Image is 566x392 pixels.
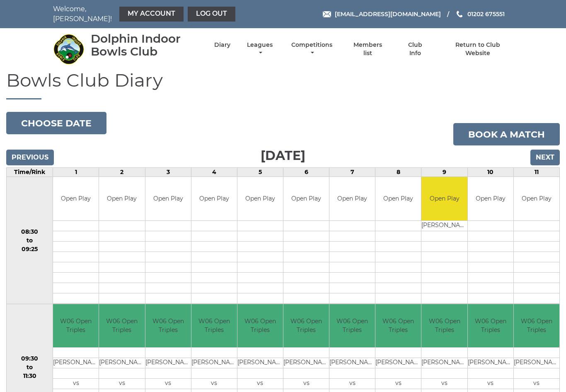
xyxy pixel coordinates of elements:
td: 10 [467,168,513,177]
h1: Bowls Club Diary [6,70,560,99]
nav: Welcome, [PERSON_NAME]! [53,4,237,24]
td: 7 [329,168,375,177]
td: vs [468,379,513,389]
span: 01202 675551 [467,10,505,18]
button: Choose date [6,112,106,134]
td: Time/Rink [7,168,53,177]
input: Previous [6,150,54,165]
td: [PERSON_NAME] [421,358,467,368]
div: Dolphin Indoor Bowls Club [91,32,200,58]
td: W06 Open Triples [53,304,99,348]
td: [PERSON_NAME] [191,358,237,368]
td: W06 Open Triples [421,304,467,348]
td: [PERSON_NAME] [283,358,329,368]
a: Diary [214,41,230,49]
td: vs [329,379,375,389]
td: vs [145,379,191,389]
td: W06 Open Triples [145,304,191,348]
td: W06 Open Triples [468,304,513,348]
td: vs [237,379,283,389]
td: 6 [283,168,329,177]
td: [PERSON_NAME] [329,358,375,368]
td: 11 [513,168,559,177]
td: 9 [421,168,467,177]
td: vs [99,379,145,389]
span: [EMAIL_ADDRESS][DOMAIN_NAME] [335,10,441,18]
td: [PERSON_NAME] [514,358,559,368]
td: [PERSON_NAME] [237,358,283,368]
td: W06 Open Triples [283,304,329,348]
a: Email [EMAIL_ADDRESS][DOMAIN_NAME] [323,10,441,19]
td: vs [283,379,329,389]
td: 4 [191,168,237,177]
a: Return to Club Website [443,41,513,57]
td: Open Play [237,177,283,220]
td: Open Play [329,177,375,220]
img: Phone us [457,11,462,17]
td: vs [53,379,99,389]
td: 08:30 to 09:25 [7,177,53,304]
td: Open Play [514,177,559,220]
td: Open Play [421,177,467,220]
td: 5 [237,168,283,177]
td: vs [421,379,467,389]
a: Leagues [245,41,275,57]
td: 1 [53,168,99,177]
td: 3 [145,168,191,177]
td: 2 [99,168,145,177]
td: W06 Open Triples [99,304,145,348]
td: Open Play [191,177,237,220]
td: W06 Open Triples [237,304,283,348]
a: Club Info [402,41,428,57]
td: [PERSON_NAME] [468,358,513,368]
td: [PERSON_NAME] [145,358,191,368]
a: Phone us 01202 675551 [455,10,505,19]
td: Open Play [53,177,99,220]
td: vs [375,379,421,389]
td: vs [514,379,559,389]
td: [PERSON_NAME] [53,358,99,368]
td: [PERSON_NAME] [99,358,145,368]
td: W06 Open Triples [329,304,375,348]
a: Log out [188,7,235,22]
td: [PERSON_NAME] [421,220,467,231]
td: 8 [375,168,421,177]
img: Email [323,11,331,17]
td: W06 Open Triples [514,304,559,348]
a: Members list [349,41,387,57]
td: Open Play [145,177,191,220]
td: W06 Open Triples [191,304,237,348]
td: Open Play [468,177,513,220]
td: Open Play [375,177,421,220]
a: My Account [119,7,184,22]
a: Book a match [453,123,560,145]
td: [PERSON_NAME] [375,358,421,368]
img: Dolphin Indoor Bowls Club [53,34,84,65]
td: Open Play [283,177,329,220]
td: W06 Open Triples [375,304,421,348]
a: Competitions [289,41,334,57]
td: Open Play [99,177,145,220]
input: Next [530,150,560,165]
td: vs [191,379,237,389]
